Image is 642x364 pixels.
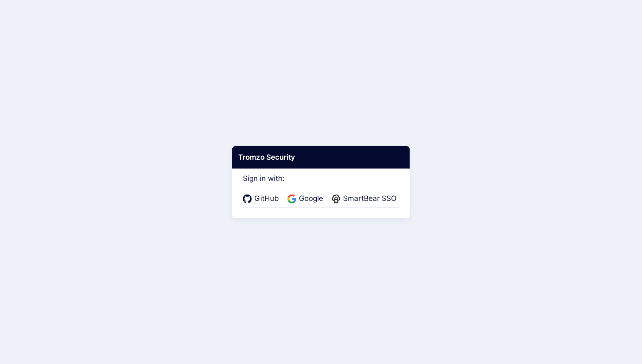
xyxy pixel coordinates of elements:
div: Tromzo Security [232,146,410,169]
span: SmartBear SSO [341,193,399,204]
span: GitHub [252,193,282,204]
div: Sign in with: [243,162,399,207]
a: SmartBear SSO [332,193,399,204]
a: GitHub [243,193,282,204]
a: Google [287,193,326,204]
span: Google [296,193,326,204]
